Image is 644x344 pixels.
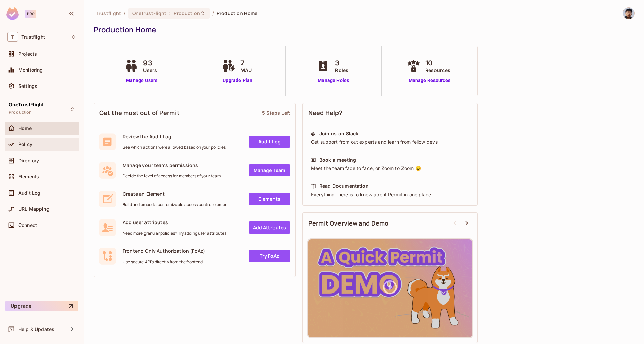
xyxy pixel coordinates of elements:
span: Get the most out of Permit [99,109,180,117]
a: Elements [249,193,290,205]
span: Settings [18,83,37,89]
span: Users [143,67,157,74]
button: Upgrade [5,301,78,311]
span: Directory [18,158,39,163]
a: Upgrade Plan [220,77,255,84]
span: Manage your teams permissions [123,162,221,168]
span: Audit Log [18,190,40,196]
a: Manage Users [123,77,160,84]
span: Policy [18,142,32,147]
span: Need more granular policies? Try adding user attributes [123,231,226,236]
span: Build and embed a customizable access control element [123,202,229,207]
img: SReyMgAAAABJRU5ErkJggg== [6,7,19,20]
span: Home [18,126,32,131]
span: Production Home [217,10,257,16]
span: Resources [425,67,450,74]
div: Pro [25,10,36,18]
span: URL Mapping [18,206,50,212]
span: Production [9,110,32,115]
span: Roles [335,67,348,74]
span: MAU [240,67,252,74]
div: 5 Steps Left [262,110,290,116]
span: 10 [425,58,450,68]
span: Permit Overview and Demo [308,219,389,228]
span: Decide the level of access for members of your team [123,173,221,179]
span: 93 [143,58,157,68]
span: OneTrustFlight [9,102,44,107]
span: Elements [18,174,39,179]
li: / [212,10,214,16]
div: Join us on Slack [319,130,358,137]
a: Manage Team [249,164,290,176]
a: Add Attrbutes [249,221,290,234]
span: 7 [240,58,252,68]
div: Get support from out experts and learn from fellow devs [310,139,470,145]
div: Meet the team face to face, or Zoom to Zoom 😉 [310,165,470,172]
span: Projects [18,51,37,57]
li: / [124,10,125,16]
div: Read Documentation [319,183,369,190]
span: Workspace: Trustflight [21,34,45,40]
div: Production Home [94,25,631,35]
span: Production [174,10,200,16]
span: the active workspace [96,10,121,16]
span: : [169,11,171,16]
span: Frontend Only Authorization (FoAz) [123,248,205,254]
div: Book a meeting [319,157,356,163]
a: Manage Roles [315,77,352,84]
a: Audit Log [249,136,290,148]
span: 3 [335,58,348,68]
span: Need Help? [308,109,343,117]
span: See which actions were allowed based on your policies [123,145,226,150]
a: Manage Resources [405,77,454,84]
div: Everything there is to know about Permit in one place [310,191,470,198]
span: Help & Updates [18,326,54,332]
span: Add user attributes [123,219,226,226]
span: Review the Audit Log [123,133,226,140]
span: Connect [18,222,37,228]
span: Create an Element [123,191,229,197]
a: Try FoAz [249,250,290,262]
span: Monitoring [18,67,43,73]
img: Alexander Ip [623,8,634,19]
span: OneTrustFlight [132,10,167,16]
span: Use secure API's directly from the frontend [123,259,205,265]
span: T [7,32,18,42]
